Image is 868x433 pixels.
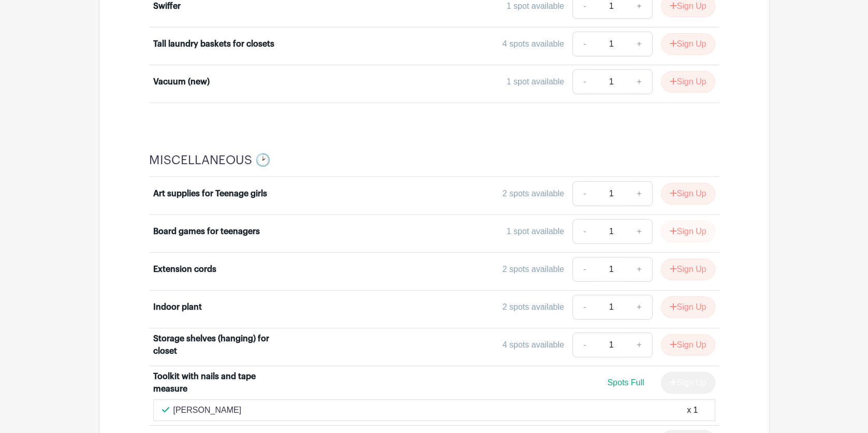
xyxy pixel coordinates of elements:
p: [PERSON_NAME] [173,404,242,416]
div: 1 spot available [507,76,564,88]
a: + [626,295,652,320]
a: - [572,219,596,244]
a: - [572,333,596,357]
a: + [626,219,652,244]
span: Spots Full [607,378,644,387]
div: Vacuum (new) [153,76,210,88]
button: Sign Up [661,33,715,55]
div: Tall laundry baskets for closets [153,38,274,50]
a: + [626,69,652,94]
div: 2 spots available [503,187,564,200]
div: Toolkit with nails and tape measure [153,370,282,395]
a: - [572,257,596,282]
div: Art supplies for Teenage girls [153,187,267,200]
div: 1 spot available [507,225,564,238]
a: - [572,295,596,320]
button: Sign Up [661,334,715,356]
div: 4 spots available [503,38,564,50]
button: Sign Up [661,258,715,280]
a: + [626,32,652,56]
div: 2 spots available [503,301,564,313]
a: - [572,69,596,94]
button: Sign Up [661,71,715,93]
div: Storage shelves (hanging) for closet [153,333,282,357]
a: + [626,181,652,206]
div: 4 spots available [503,339,564,351]
button: Sign Up [661,183,715,205]
h4: MISCELLANEOUS 🕑 [149,153,271,168]
button: Sign Up [661,221,715,242]
a: - [572,32,596,56]
div: 2 spots available [503,263,564,276]
div: Indoor plant [153,301,202,313]
a: + [626,257,652,282]
div: Board games for teenagers [153,225,260,238]
button: Sign Up [661,296,715,318]
a: + [626,333,652,357]
div: x 1 [687,404,698,416]
div: Extension cords [153,263,216,276]
a: - [572,181,596,206]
